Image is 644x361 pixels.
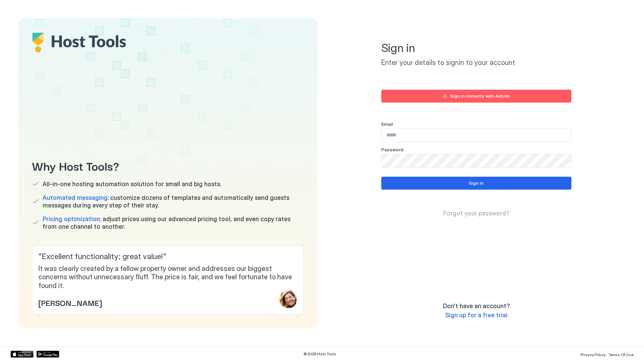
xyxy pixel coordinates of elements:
a: App Store [11,351,33,358]
span: adjust prices using our advanced pricing tool, and even copy rates from one channel to another. [43,215,304,230]
span: Password [381,147,403,152]
span: All-in-one hosting automation solution for small and big hosts. [43,180,221,188]
span: customize dozens of templates and automatically send guests messages during every step of their s... [43,194,304,209]
span: Enter your details to signin to your account [381,59,571,67]
a: Google Play Store [36,351,59,358]
a: Privacy Policy [581,350,606,358]
span: [PERSON_NAME] [38,297,102,308]
span: It was clearly created by a fellow property owner and addresses our biggest concerns without unne... [38,264,297,290]
a: Forgot your password? [443,209,509,217]
a: Terms Of Use [609,350,633,358]
span: " Excellent functionality; great value! " [38,252,297,261]
span: Sign in [381,41,571,55]
span: Why Host Tools? [32,157,304,174]
input: Input Field [382,154,571,167]
button: Sign in [381,177,571,190]
a: Sign up for a free trial [445,311,508,319]
span: Email [381,121,393,127]
div: Sign in instantly with Airbnb [450,93,510,100]
button: Sign in instantly with Airbnb [381,90,571,103]
div: Sign in [469,180,484,187]
input: Input Field [382,129,571,142]
span: © 2025 Host Tools [303,351,336,356]
div: profile [279,290,297,308]
span: Terms Of Use [609,352,633,357]
span: Don't have an account? [443,302,510,310]
span: Automated messaging: [43,194,109,201]
span: Forgot your password? [443,209,509,217]
span: Pricing optimization: [43,215,101,223]
span: Privacy Policy [581,352,606,357]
